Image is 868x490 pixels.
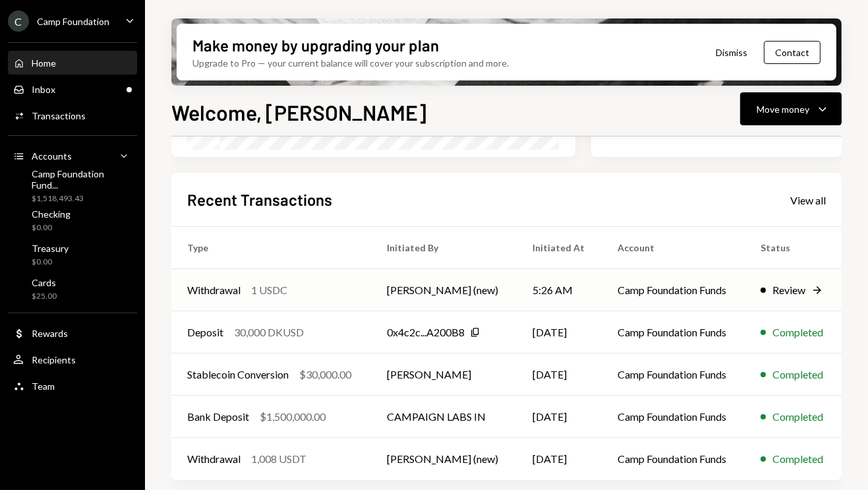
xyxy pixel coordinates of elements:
[740,92,842,125] button: Move money
[745,227,842,269] th: Status
[602,227,745,269] th: Account
[32,291,57,302] div: $25.00
[8,273,137,305] a: Cards$25.00
[371,227,517,269] th: Initiated By
[8,144,137,168] a: Accounts
[8,374,137,398] a: Team
[32,257,69,268] div: $0.00
[299,367,351,383] div: $30,000.00
[8,348,137,371] a: Recipients
[32,381,55,392] div: Team
[772,451,823,467] div: Completed
[32,208,71,220] div: Checking
[602,438,745,480] td: Camp Foundation Funds
[187,324,223,340] div: Deposit
[772,282,805,298] div: Review
[602,311,745,353] td: Camp Foundation Funds
[772,324,823,340] div: Completed
[187,282,241,298] div: Withdrawal
[32,168,132,191] div: Camp Foundation Fund...
[387,324,465,340] div: 0x4c2c...A200B8
[517,353,602,396] td: [DATE]
[187,409,249,425] div: Bank Deposit
[699,37,764,68] button: Dismiss
[187,451,241,467] div: Withdrawal
[371,396,517,438] td: CAMPAIGN LABS IN
[8,321,137,345] a: Rewards
[8,77,137,101] a: Inbox
[371,269,517,311] td: [PERSON_NAME] (new)
[37,16,109,27] div: Camp Foundation
[171,99,426,125] h1: Welcome, [PERSON_NAME]
[32,110,86,121] div: Transactions
[251,451,306,467] div: 1,008 USDT
[757,102,809,116] div: Move money
[602,396,745,438] td: Camp Foundation Funds
[517,396,602,438] td: [DATE]
[602,269,745,311] td: Camp Foundation Funds
[790,193,826,207] a: View all
[772,409,823,425] div: Completed
[517,227,602,269] th: Initiated At
[8,104,137,127] a: Transactions
[790,194,826,207] div: View all
[8,51,137,75] a: Home
[8,239,137,270] a: Treasury$0.00
[764,41,821,64] button: Contact
[260,409,326,425] div: $1,500,000.00
[32,222,71,233] div: $0.00
[192,56,509,70] div: Upgrade to Pro — your current balance will cover your subscription and more.
[8,204,137,236] a: Checking$0.00
[517,438,602,480] td: [DATE]
[517,311,602,353] td: [DATE]
[192,34,439,56] div: Make money by upgrading your plan
[32,243,69,254] div: Treasury
[171,227,371,269] th: Type
[8,11,29,32] div: C
[371,438,517,480] td: [PERSON_NAME] (new)
[8,170,137,202] a: Camp Foundation Fund...$1,518,493.43
[187,189,332,210] h2: Recent Transactions
[517,269,602,311] td: 5:26 AM
[32,57,56,69] div: Home
[772,367,823,383] div: Completed
[32,150,72,162] div: Accounts
[32,328,68,339] div: Rewards
[32,193,132,204] div: $1,518,493.43
[234,324,304,340] div: 30,000 DKUSD
[371,353,517,396] td: [PERSON_NAME]
[32,354,76,365] div: Recipients
[32,277,57,288] div: Cards
[251,282,287,298] div: 1 USDC
[602,353,745,396] td: Camp Foundation Funds
[187,367,289,383] div: Stablecoin Conversion
[32,84,55,95] div: Inbox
